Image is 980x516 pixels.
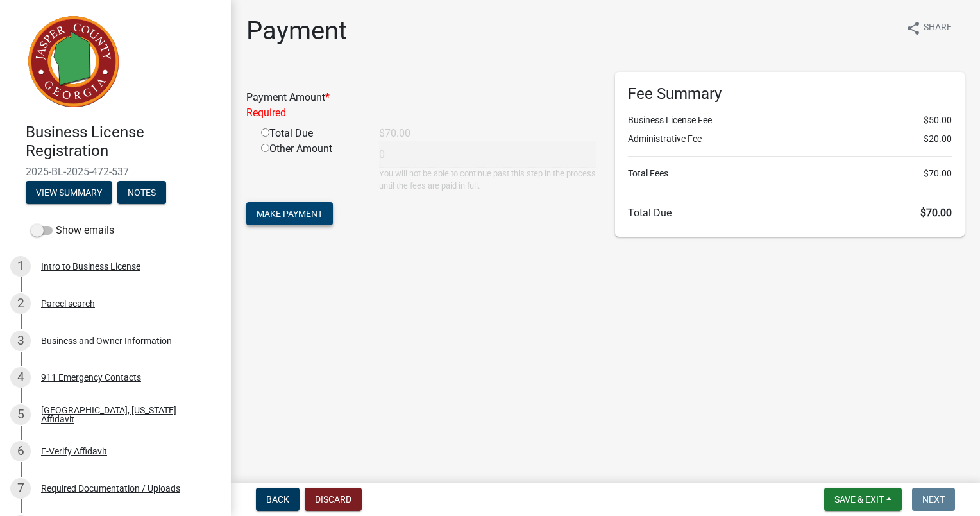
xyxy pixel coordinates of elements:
[41,447,107,456] div: E-Verify Affidavit
[10,367,31,388] div: 4
[117,181,166,204] button: Notes
[628,207,952,219] h6: Total Due
[26,181,112,204] button: View Summary
[906,21,921,36] i: share
[920,207,952,219] span: $70.00
[41,406,210,424] div: [GEOGRAPHIC_DATA], [US_STATE] Affidavit
[26,123,221,160] h4: Business License Registration
[251,126,369,141] div: Total Due
[628,132,952,146] li: Administrative Fee
[246,105,596,121] div: Required
[628,167,952,180] li: Total Fees
[41,299,95,308] div: Parcel search
[41,484,180,493] div: Required Documentation / Uploads
[41,262,140,271] div: Intro to Business License
[41,336,172,345] div: Business and Owner Information
[824,488,902,511] button: Save & Exit
[834,494,884,504] span: Save & Exit
[924,21,952,36] span: Share
[924,132,952,146] span: $20.00
[10,293,31,314] div: 2
[628,114,952,127] li: Business License Fee
[895,15,962,40] button: shareShare
[10,331,31,351] div: 3
[922,494,945,504] span: Next
[256,488,300,511] button: Back
[251,141,369,192] div: Other Amount
[31,223,114,238] label: Show emails
[237,90,605,121] div: Payment Amount
[26,13,122,110] img: Jasper County, Georgia
[10,404,31,425] div: 5
[924,114,952,127] span: $50.00
[10,256,31,277] div: 1
[117,188,166,198] wm-modal-confirm: Notes
[10,441,31,461] div: 6
[266,494,289,504] span: Back
[246,15,347,46] h1: Payment
[305,488,362,511] button: Discard
[628,85,952,103] h6: Fee Summary
[924,167,952,180] span: $70.00
[246,202,333,225] button: Make Payment
[26,166,205,178] span: 2025-BL-2025-472-537
[10,478,31,499] div: 7
[26,188,112,198] wm-modal-confirm: Summary
[257,209,323,219] span: Make Payment
[912,488,955,511] button: Next
[41,373,141,382] div: 911 Emergency Contacts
